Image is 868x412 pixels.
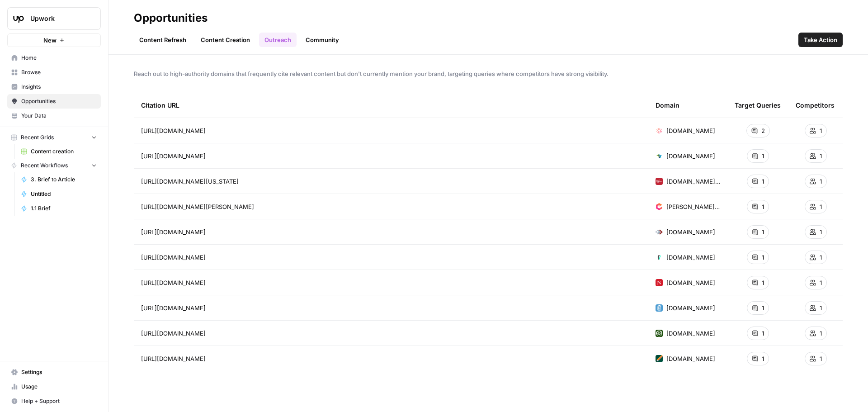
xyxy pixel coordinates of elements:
span: [URL][DOMAIN_NAME] [141,303,206,313]
img: domains-8340831.jpg [656,178,663,185]
div: Competitors [796,93,835,118]
div: Domain [656,93,679,118]
a: Content creation [17,144,101,159]
span: [DOMAIN_NAME] [666,152,715,161]
span: Opportunities [21,97,97,105]
button: Help + Support [7,394,101,408]
span: 1 [762,152,764,161]
span: [DOMAIN_NAME] [666,227,715,237]
span: Content creation [31,147,97,156]
span: 1 [762,329,764,338]
span: [DOMAIN_NAME] [666,303,715,313]
button: Recent Grids [7,131,101,144]
span: Insights [21,83,97,91]
span: [DOMAIN_NAME][US_STATE] [666,177,720,186]
span: [DOMAIN_NAME] [666,253,715,262]
a: Settings [7,365,101,379]
span: [URL][DOMAIN_NAME] [141,329,206,338]
button: Recent Workflows [7,159,101,172]
span: 1 [762,177,764,186]
img: domains-8271898.jpg [656,355,663,362]
span: [DOMAIN_NAME] [666,354,715,363]
a: 1.1 Brief [17,201,101,216]
a: Untitled [17,187,101,201]
span: 3. Brief to Article [31,175,97,184]
img: Upwork Logo [10,10,27,27]
span: 1 [762,354,764,363]
span: 1 [820,202,822,211]
img: domains-341353.jpg [656,254,663,261]
div: Target Queries [735,93,781,118]
span: 1 [820,354,822,363]
span: 1 [762,303,764,313]
span: 1 [820,152,822,161]
img: domains-30928.jpg [656,152,663,160]
img: domains-8367885.jpg [656,330,663,337]
button: Workspace: Upwork [7,7,101,30]
a: Usage [7,379,101,394]
span: [URL][DOMAIN_NAME] [141,227,206,237]
span: Upwork [30,14,85,23]
a: Browse [7,65,101,80]
span: Home [21,54,97,62]
img: domains-8304919.jpg [656,228,663,236]
span: 1 [762,202,764,211]
a: 3. Brief to Article [17,172,101,187]
span: [URL][DOMAIN_NAME] [141,152,206,161]
span: [URL][DOMAIN_NAME] [141,354,206,363]
span: 1 [820,329,822,338]
span: New [43,36,57,45]
span: Recent Workflows [21,161,68,170]
span: [DOMAIN_NAME] [666,278,715,287]
span: [URL][DOMAIN_NAME][US_STATE] [141,177,239,186]
span: 1 [820,126,822,135]
span: Untitled [31,190,97,198]
a: Insights [7,80,101,94]
span: [URL][DOMAIN_NAME] [141,126,206,135]
a: Your Data [7,109,101,123]
img: domains-181398.jpg [656,279,663,286]
span: Help + Support [21,397,97,405]
img: domains-1734903.jpg [656,203,663,210]
span: [URL][DOMAIN_NAME][PERSON_NAME] [141,202,254,211]
button: New [7,33,101,47]
span: [DOMAIN_NAME] [666,329,715,338]
a: Opportunities [7,94,101,109]
span: 1 [762,227,764,237]
a: Outreach [259,33,297,47]
span: Browse [21,68,97,76]
a: Community [300,33,344,47]
button: Take Action [798,33,843,47]
a: Content Creation [195,33,255,47]
span: 1.1 Brief [31,204,97,213]
span: 1 [820,278,822,287]
img: domains-8295841.jpg [656,304,663,312]
a: Home [7,51,101,65]
span: Take Action [804,35,837,44]
div: Opportunities [134,11,208,25]
span: 1 [820,253,822,262]
span: Usage [21,383,97,391]
span: 1 [820,303,822,313]
div: Citation URL [141,93,641,118]
span: 1 [762,253,764,262]
span: [URL][DOMAIN_NAME] [141,278,206,287]
span: 1 [820,177,822,186]
span: 1 [820,227,822,237]
span: [DOMAIN_NAME] [666,126,715,135]
span: Your Data [21,112,97,120]
span: [PERSON_NAME][DOMAIN_NAME] [666,202,720,211]
span: Reach out to high-authority domains that frequently cite relevant content but don't currently men... [134,69,843,78]
span: [URL][DOMAIN_NAME] [141,253,206,262]
span: Settings [21,368,97,376]
span: 2 [761,126,765,135]
span: 1 [762,278,764,287]
span: Recent Grids [21,133,54,142]
a: Content Refresh [134,33,192,47]
img: domains-211453.jpg [656,127,663,134]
